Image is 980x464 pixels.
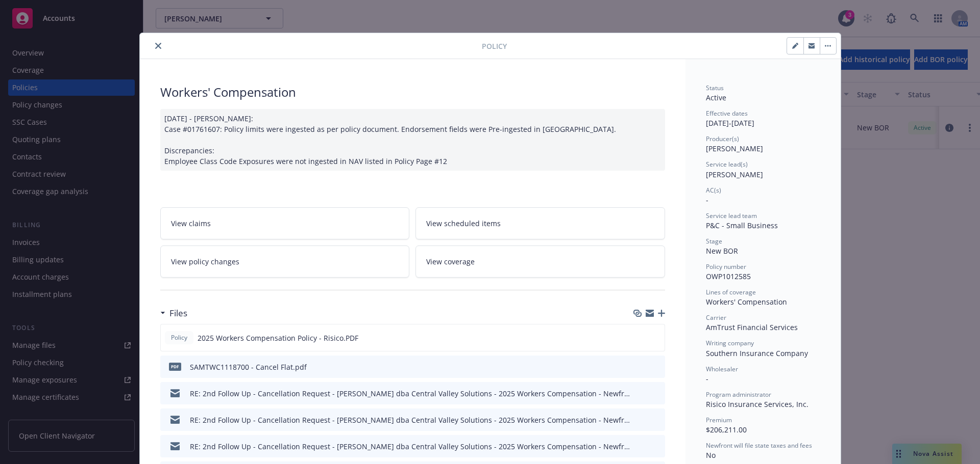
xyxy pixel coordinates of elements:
span: View scheduled items [426,218,501,229]
button: preview file [652,388,661,399]
div: [DATE] - [DATE] [706,109,820,128]
div: RE: 2nd Follow Up - Cancellation Request - [PERSON_NAME] dba Central Valley Solutions - 2025 Work... [190,441,631,452]
button: preview file [652,415,661,425]
span: - [706,195,708,205]
span: Carrier [706,313,726,322]
span: Policy number [706,262,746,271]
a: View coverage [415,245,665,278]
span: Wholesaler [706,365,738,373]
span: 2025 Workers Compensation Policy - Risico.PDF [198,333,358,343]
span: No [706,450,716,460]
div: Workers' Compensation [160,84,665,101]
span: Risico Insurance Services, Inc. [706,399,808,409]
span: Premium [706,416,732,424]
span: Policy [482,41,507,51]
span: [PERSON_NAME] [706,144,763,153]
span: Stage [706,237,722,245]
span: Writing company [706,339,754,347]
span: Effective dates [706,109,748,118]
button: download file [635,441,644,452]
button: download file [635,415,644,425]
span: [PERSON_NAME] [706,170,763,179]
div: SAMTWC1118700 - Cancel Flat.pdf [190,362,307,372]
button: download file [635,388,644,399]
span: pdf [169,363,181,370]
button: preview file [651,333,660,343]
span: Lines of coverage [706,288,756,296]
button: close [152,40,164,52]
span: Service lead team [706,211,757,220]
span: AmTrust Financial Services [706,322,798,332]
span: Policy [169,333,189,342]
span: View policy changes [171,256,239,267]
span: Active [706,93,726,102]
span: Southern Insurance Company [706,348,808,358]
button: download file [635,362,644,372]
span: Program administrator [706,390,771,399]
span: View coverage [426,256,475,267]
span: $206,211.00 [706,425,747,434]
button: preview file [652,362,661,372]
span: P&C - Small Business [706,221,778,230]
span: New BOR [706,246,738,256]
button: download file [635,333,643,343]
button: preview file [652,441,661,452]
div: RE: 2nd Follow Up - Cancellation Request - [PERSON_NAME] dba Central Valley Solutions - 2025 Work... [190,415,631,425]
a: View scheduled items [415,207,665,239]
span: AC(s) [706,186,721,195]
h3: Files [169,307,187,320]
div: Workers' Compensation [706,296,820,307]
span: Status [706,84,724,92]
span: Newfront will file state taxes and fees [706,441,812,450]
a: View policy changes [160,245,410,278]
div: [DATE] - [PERSON_NAME]: Case #01761607: Policy limits were ingested as per policy document. Endor... [160,109,665,171]
span: View claims [171,218,211,229]
div: Files [160,307,187,320]
span: Service lead(s) [706,160,748,169]
span: Producer(s) [706,134,739,143]
span: OWP1012585 [706,271,751,281]
span: - [706,374,708,384]
div: RE: 2nd Follow Up - Cancellation Request - [PERSON_NAME] dba Central Valley Solutions - 2025 Work... [190,388,631,399]
a: View claims [160,207,410,239]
